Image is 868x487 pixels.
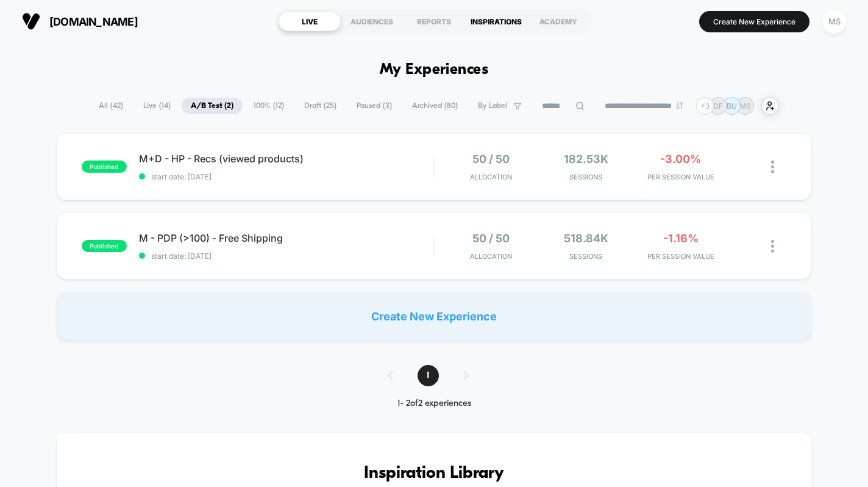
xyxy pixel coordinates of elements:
[564,232,608,245] span: 518.84k
[22,12,40,31] img: Visually logo
[636,252,725,261] span: PER SESSION VALUE
[564,153,608,165] span: 182.53k
[49,15,138,28] span: [DOMAIN_NAME]
[541,173,630,181] span: Sessions
[713,101,723,110] p: DF
[819,9,850,34] button: MS
[472,153,510,165] span: 50 / 50
[470,252,512,261] span: Allocation
[676,102,683,109] img: end
[18,12,141,31] button: [DOMAIN_NAME]
[139,232,434,244] span: M - PDP (>100) - Free Shipping
[244,98,293,114] span: 100% ( 12 )
[478,101,507,110] span: By Label
[699,11,809,32] button: Create New Experience
[82,161,127,173] span: published
[182,98,243,114] span: A/B Test ( 2 )
[90,98,132,114] span: All ( 42 )
[139,172,434,181] span: start date: [DATE]
[403,98,467,114] span: Archived ( 80 )
[295,98,346,114] span: Draft ( 25 )
[403,12,465,31] div: REPORTS
[418,365,439,386] span: 1
[527,12,589,31] div: ACADEMY
[57,292,812,341] div: Create New Experience
[93,464,775,483] h3: Inspiration Library
[279,12,341,31] div: LIVE
[341,12,403,31] div: AUDIENCES
[139,153,434,165] span: M+D - HP - Recs (viewed products)
[380,61,489,79] h1: My Experiences
[663,232,699,245] span: -1.16%
[739,101,751,110] p: MS
[472,232,510,245] span: 50 / 50
[660,153,701,165] span: -3.00%
[375,399,493,409] div: 1 - 2 of 2 experiences
[541,252,630,261] span: Sessions
[822,10,846,34] div: MS
[465,12,527,31] div: INSPIRATIONS
[347,98,401,114] span: Paused ( 3 )
[139,251,434,261] span: start date: [DATE]
[727,101,737,110] p: BU
[636,173,725,181] span: PER SESSION VALUE
[470,173,512,181] span: Allocation
[771,240,774,253] img: close
[134,98,180,114] span: Live ( 14 )
[771,161,774,173] img: close
[696,97,714,115] div: + 3
[82,240,127,252] span: published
